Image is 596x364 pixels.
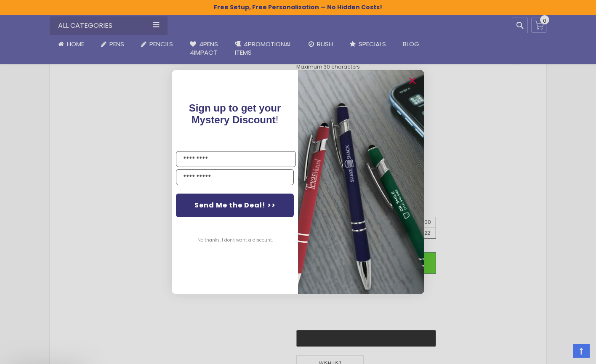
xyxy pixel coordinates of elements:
[298,70,424,294] img: pop-up-image
[527,341,596,364] iframe: Google Customer Reviews
[189,102,281,125] span: Sign up to get your Mystery Discount
[193,230,277,251] button: No thanks, I don't want a discount.
[176,194,294,217] button: Send Me the Deal! >>
[406,74,419,88] button: Close dialog
[189,102,281,125] span: !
